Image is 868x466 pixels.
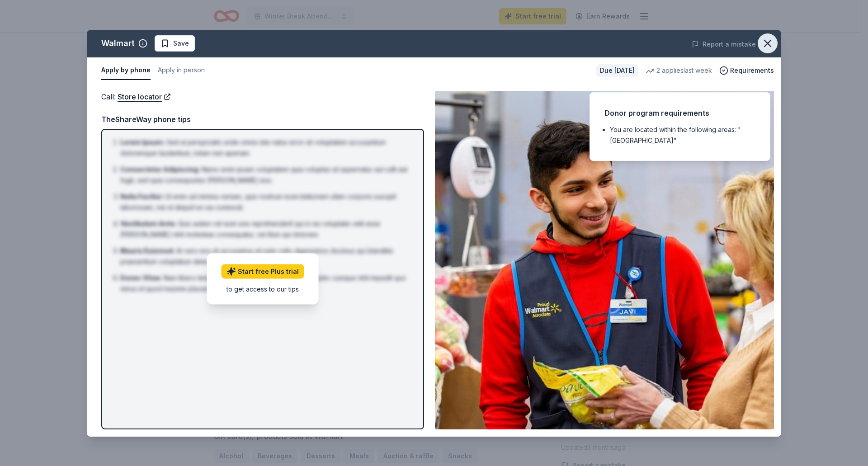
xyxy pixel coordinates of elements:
[692,39,756,50] button: Report a mistake
[596,64,638,77] div: Due [DATE]
[101,36,135,51] div: Walmart
[120,247,175,254] span: Mauris Euismod :
[158,61,205,80] button: Apply in person
[120,137,410,159] li: Sed ut perspiciatis unde omnis iste natus error sit voluptatem accusantium doloremque laudantium,...
[435,91,774,429] img: Image for Walmart
[120,164,410,186] li: Nemo enim ipsam voluptatem quia voluptas sit aspernatur aut odit aut fugit, sed quia consequuntur...
[118,91,171,103] a: Store locator
[120,274,162,282] span: Donec Vitae :
[120,273,410,294] li: Nam libero tempore, cum soluta nobis est eligendi optio cumque nihil impedit quo minus id quod ma...
[101,91,424,103] div: Call :
[120,193,163,200] span: Nulla Facilisi :
[730,65,774,76] span: Requirements
[610,124,755,146] li: You are located within the following areas: "[GEOGRAPHIC_DATA]"
[120,191,410,213] li: Ut enim ad minima veniam, quis nostrum exercitationem ullam corporis suscipit laboriosam, nisi ut...
[120,218,410,240] li: Quis autem vel eum iure reprehenderit qui in ea voluptate velit esse [PERSON_NAME] nihil molestia...
[604,107,755,119] div: Donor program requirements
[222,284,304,294] div: to get access to our tips
[222,264,304,279] a: Start free Plus trial
[101,61,151,80] button: Apply by phone
[173,38,189,49] span: Save
[646,65,712,76] div: 2 applies last week
[719,65,774,76] button: Requirements
[120,245,410,267] li: At vero eos et accusamus et iusto odio dignissimos ducimus qui blanditiis praesentium voluptatum ...
[120,138,165,146] span: Lorem Ipsum :
[120,165,200,173] span: Consectetur Adipiscing :
[101,113,424,125] div: TheShareWay phone tips
[120,220,176,227] span: Vestibulum Ante :
[155,35,195,52] button: Save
